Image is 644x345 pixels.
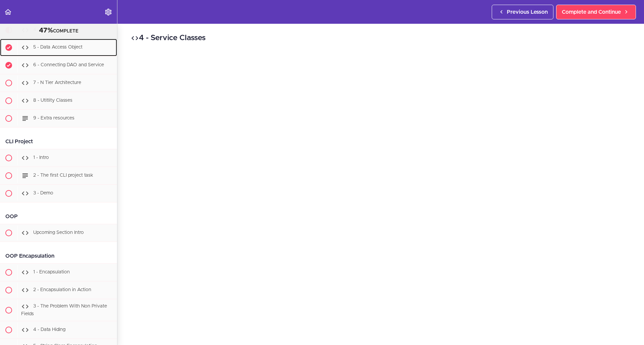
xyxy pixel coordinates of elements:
[33,155,49,160] span: 1 - Intro
[33,116,74,120] span: 9 - Extra resources
[8,26,109,35] div: COMPLETE
[507,8,548,16] span: Previous Lesson
[33,63,104,67] span: 6 - Connecting DAO and Service
[104,8,112,16] svg: Settings Menu
[492,5,553,19] a: Previous Lesson
[33,80,81,85] span: 7 - N Tier Architecture
[4,8,12,16] svg: Back to course curriculum
[33,173,93,178] span: 2 - The first CLI project task
[33,287,91,292] span: 2 - Encapsulation in Action
[562,8,621,16] span: Complete and Continue
[131,32,631,44] h2: 4 - Service Classes
[39,27,53,34] span: 47%
[33,230,84,235] span: Upcoming Section Intro
[21,304,107,316] span: 3 - The Problem With Non Private Fields
[33,270,70,274] span: 1 - Encapsulation
[33,328,65,332] span: 4 - Data Hiding
[33,191,53,195] span: 3 - Demo
[556,5,636,19] a: Complete and Continue
[33,45,83,50] span: 5 - Data Access Object
[33,98,72,103] span: 8 - Utitlity Classes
